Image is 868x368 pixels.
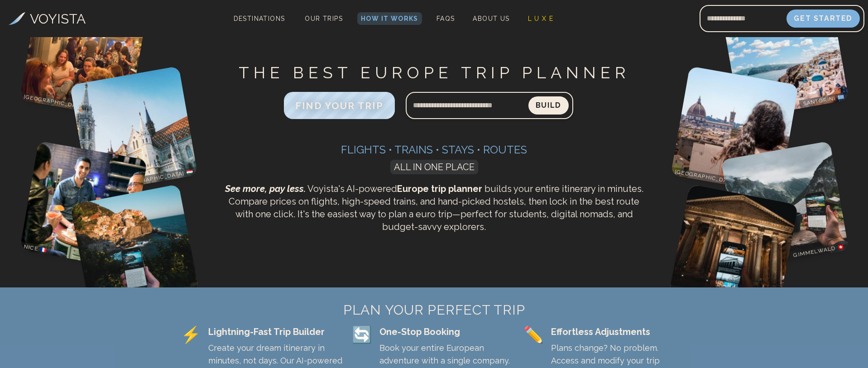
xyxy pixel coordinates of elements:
[361,15,418,22] span: How It Works
[786,10,860,28] button: Get Started
[379,325,516,338] div: One-Stop Booking
[433,12,459,25] a: FAQs
[390,160,478,174] span: ALL IN ONE PLACE
[469,12,513,25] a: About Us
[9,12,25,25] img: Voyista Logo
[221,143,647,157] h3: Flights • Trains • Stays • Routes
[406,95,528,116] input: Search query
[295,100,383,111] span: FIND YOUR TRIP
[301,12,346,25] a: Our Trips
[357,12,422,25] a: How It Works
[473,15,509,22] span: About Us
[528,96,569,115] button: Build
[352,325,372,344] span: 🔄
[551,325,688,338] div: Effortless Adjustments
[284,102,394,111] a: FIND YOUR TRIP
[9,9,86,29] a: VOYISTA
[397,183,482,194] strong: Europe trip planner
[523,325,544,344] span: ✏️
[225,183,306,194] span: See more, pay less.
[524,12,557,25] a: L U X E
[70,184,199,313] img: Cinque Terre
[181,325,201,344] span: ⚡
[221,62,647,83] h1: THE BEST EUROPE TRIP PLANNER
[671,66,798,194] img: Florence
[230,11,289,38] span: Destinations
[284,92,394,119] button: FIND YOUR TRIP
[70,66,197,194] img: Budapest
[305,15,343,22] span: Our Trips
[208,325,345,338] div: Lightning-Fast Trip Builder
[221,182,647,233] p: Voyista's AI-powered builds your entire itinerary in minutes. Compare prices on flights, high-spe...
[669,184,798,313] img: Rome
[528,15,554,22] span: L U X E
[181,302,688,318] h2: PLAN YOUR PERFECT TRIP
[436,15,455,22] span: FAQs
[700,8,786,29] input: Email address
[30,9,86,29] h3: VOYISTA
